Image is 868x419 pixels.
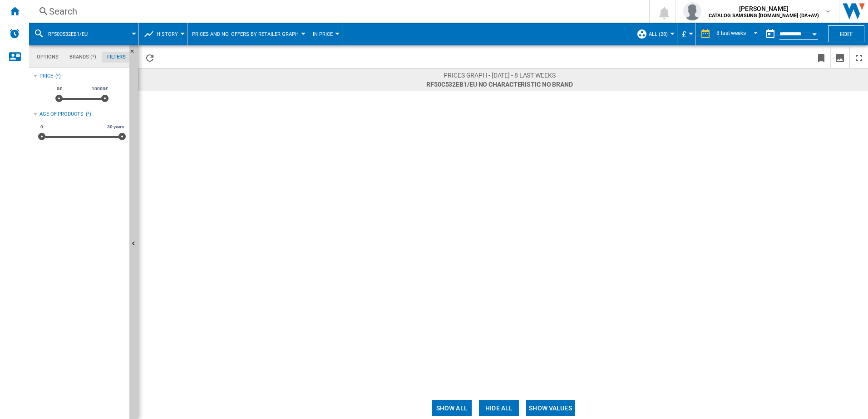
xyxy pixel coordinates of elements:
[682,23,691,45] button: £
[34,23,134,45] div: RF50C532EB1/EU
[716,30,746,36] div: 8 last weeks
[9,28,20,39] img: alerts-logo.svg
[831,47,849,68] button: Download as image
[432,400,472,416] button: Show all
[812,47,830,68] button: Bookmark this report
[479,400,519,416] button: Hide all
[426,71,573,80] span: Prices graph - [DATE] - 8 last weeks
[129,45,140,62] button: Hide
[677,23,696,45] md-menu: Currency
[192,23,303,45] button: Prices and No. offers by retailer graph
[39,123,44,131] span: 0
[715,27,761,42] md-select: REPORTS.WIZARD.STEPS.REPORT.STEPS.REPORT_OPTIONS.PERIOD: 8 last weeks
[90,85,109,93] span: 10000£
[313,31,333,37] span: In price
[636,23,672,45] div: ALL (28)
[141,47,159,68] button: Reload
[55,85,64,93] span: 0£
[157,23,182,45] button: History
[64,52,102,63] md-tab-item: Brands (*)
[31,52,64,63] md-tab-item: Options
[709,4,819,13] span: [PERSON_NAME]
[649,23,672,45] button: ALL (28)
[649,31,668,37] span: ALL (28)
[526,400,575,416] button: Show values
[39,111,84,118] div: Age of products
[143,23,182,45] div: History
[192,31,299,37] span: Prices and No. offers by retailer graph
[48,31,88,37] span: RF50C532EB1/EU
[102,52,131,63] md-tab-item: Filters
[828,25,864,42] button: Edit
[761,25,779,43] button: md-calendar
[157,31,178,37] span: History
[806,24,823,41] button: Open calendar
[850,47,868,68] button: Maximize
[48,23,97,45] button: RF50C532EB1/EU
[426,80,573,89] span: RF50C532EB1/EU No characteristic No brand
[313,23,337,45] button: In price
[49,5,626,18] div: Search
[106,123,125,131] span: 30 years
[682,29,686,39] span: £
[683,2,701,20] img: profile.jpg
[709,13,819,19] b: CATALOG SAMSUNG [DOMAIN_NAME] (DA+AV)
[39,73,53,80] div: Price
